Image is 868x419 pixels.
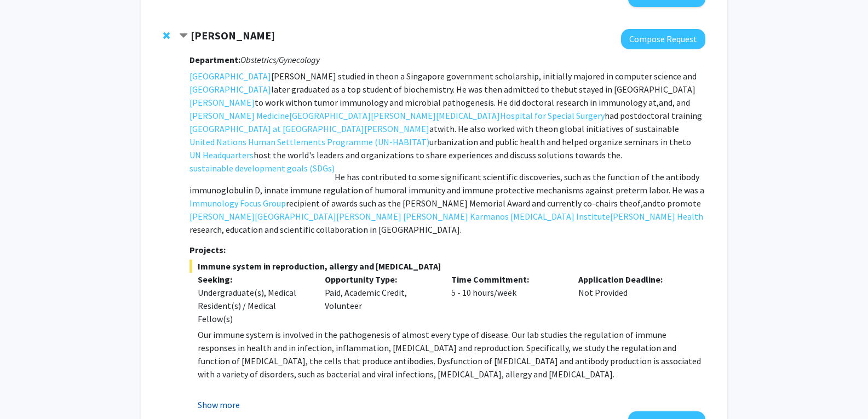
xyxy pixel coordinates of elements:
a: [PERSON_NAME][GEOGRAPHIC_DATA] [189,210,336,223]
span: Immune system in reproduction, allergy and [MEDICAL_DATA] [189,260,705,273]
p: Seeking: [198,273,308,286]
p: Application Deadline: [578,273,689,286]
a: [PERSON_NAME] Medicine [189,109,289,122]
a: [GEOGRAPHIC_DATA][PERSON_NAME][MEDICAL_DATA] [289,109,500,122]
span: Remove Kang Chen from bookmarks [163,31,170,40]
a: [GEOGRAPHIC_DATA] [189,83,271,96]
button: Compose Request to Kang Chen [621,29,705,49]
div: Paid, Academic Credit, Volunteer [317,273,444,325]
p: Opportunity Type: [325,273,435,286]
a: [PERSON_NAME] [189,96,255,109]
a: [PERSON_NAME] [364,122,429,135]
a: [GEOGRAPHIC_DATA] [189,70,271,83]
i: Obstetrics/Gynecology [240,54,320,65]
a: United Nations Human Settlements Programme (UN-HABITAT) [189,135,429,148]
strong: [PERSON_NAME] [191,28,275,42]
div: Undergraduate(s), Medical Resident(s) / Medical Fellow(s) [198,286,308,325]
a: UN Headquarters [189,148,254,162]
p: [PERSON_NAME] studied in the on a Singapore government scholarship, initially majored in computer... [189,70,705,162]
button: Show more [198,398,240,411]
div: 5 - 10 hours/week [443,273,570,325]
p: He has contributed to some significant scientific discoveries, such as the function of the antibo... [189,170,705,236]
a: Immunology Focus Group [189,197,286,210]
iframe: Chat [8,370,47,411]
p: Time Commitment: [451,273,562,286]
a: Hospital for Special Surgery [500,109,605,122]
span: Our immune system is involved in the pathogenesis of almost every type of disease. Our lab studie... [198,329,701,380]
a: [GEOGRAPHIC_DATA] at [GEOGRAPHIC_DATA] [189,122,364,135]
a: [PERSON_NAME] [PERSON_NAME] Karmanos [MEDICAL_DATA] Institute [336,210,610,223]
strong: Department: [189,54,240,65]
span: Contract Kang Chen Bookmark [179,32,188,41]
div: Not Provided [570,273,697,325]
strong: Projects: [189,244,226,255]
a: [PERSON_NAME] Health [610,210,703,223]
a: sustainable development goals (SDGs) [189,162,335,175]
